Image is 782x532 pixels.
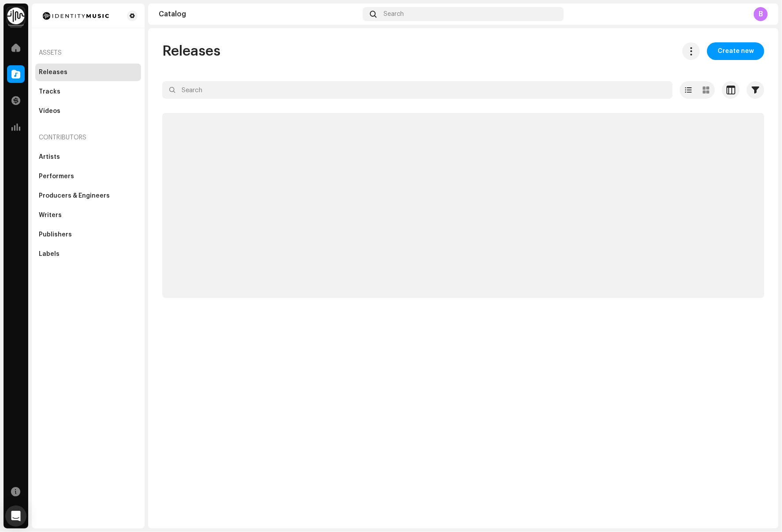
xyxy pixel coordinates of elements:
[35,206,141,224] re-m-nav-item: Writers
[35,83,141,101] re-m-nav-item: Tracks
[35,226,141,244] re-m-nav-item: Publishers
[35,42,141,64] re-a-nav-header: Assets
[39,154,60,161] div: Artists
[35,148,141,166] re-m-nav-item: Artists
[35,245,141,263] re-m-nav-item: Labels
[39,251,60,258] div: Labels
[35,127,141,148] re-a-nav-header: Contributors
[39,192,110,199] div: Producers & Engineers
[39,231,72,238] div: Publishers
[35,168,141,185] re-m-nav-item: Performers
[39,173,74,180] div: Performers
[35,102,141,120] re-m-nav-item: Videos
[39,88,60,95] div: Tracks
[35,64,141,81] re-m-nav-item: Releases
[162,42,220,60] span: Releases
[159,11,359,18] div: Catalog
[7,7,25,25] img: 0f74c21f-6d1c-4dbc-9196-dbddad53419e
[384,11,404,18] span: Search
[35,187,141,205] re-m-nav-item: Producers & Engineers
[39,11,113,21] img: 185c913a-8839-411b-a7b9-bf647bcb215e
[39,108,60,115] div: Videos
[39,212,62,219] div: Writers
[162,81,673,99] input: Search
[39,69,67,76] div: Releases
[5,506,26,527] div: Open Intercom Messenger
[754,7,768,21] div: B
[718,42,754,60] span: Create new
[707,42,764,60] button: Create new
